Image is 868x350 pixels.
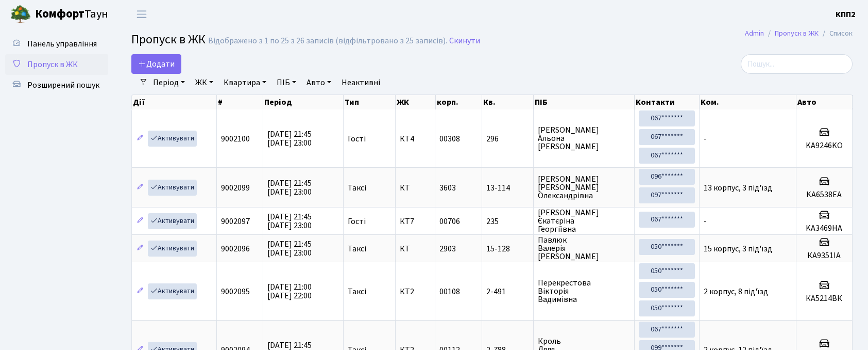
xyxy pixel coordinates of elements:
h5: КА5214ВК [801,294,848,304]
th: ЖК [396,95,435,109]
span: Панель управління [27,38,97,50]
span: 00308 [439,133,460,145]
th: Контакти [635,95,700,109]
img: logo.png [10,4,31,25]
span: [DATE] 21:00 [DATE] 22:00 [267,281,312,301]
span: 13 корпус, 3 під'їзд [704,182,772,194]
span: Пропуск в ЖК [131,30,206,49]
span: [DATE] 21:45 [DATE] 23:00 [267,211,312,231]
span: [DATE] 21:45 [DATE] 23:00 [267,238,312,259]
span: КТ4 [400,135,431,143]
span: Таксі [348,288,366,296]
b: Комфорт [35,6,84,22]
span: 9002099 [221,182,250,194]
a: Панель управління [5,34,108,54]
th: Дії [132,95,217,109]
th: Ком. [700,95,796,109]
span: Гості [348,135,366,143]
a: Розширений пошук [5,75,108,96]
h5: KA3469HA [801,224,848,233]
input: Пошук... [741,54,853,74]
a: ПІБ [273,74,300,91]
span: Таксі [348,245,366,253]
h5: КА9351ІА [801,251,848,261]
a: Пропуск в ЖК [775,28,819,39]
a: Квартира [219,74,270,91]
div: Відображено з 1 по 25 з 26 записів (відфільтровано з 25 записів). [208,36,447,46]
span: 9002095 [221,286,250,297]
th: # [217,95,263,109]
a: Період [149,74,189,91]
span: 2-491 [486,288,529,296]
th: корп. [436,95,483,109]
a: Активувати [148,241,197,257]
span: Додати [138,58,175,70]
h5: KA9246KO [801,141,848,151]
th: Кв. [482,95,534,109]
button: Переключити навігацію [129,6,155,23]
span: [DATE] 21:45 [DATE] 23:00 [267,178,312,198]
a: Активувати [148,180,197,196]
a: Активувати [148,283,197,299]
a: ЖК [191,74,217,91]
span: Таксі [348,184,366,192]
a: Авто [302,74,335,91]
span: 2 корпус, 8 під'їзд [704,286,768,297]
a: Неактивні [337,74,384,91]
span: 00108 [439,286,460,297]
span: Гості [348,217,366,226]
span: Пропуск в ЖК [27,59,78,70]
span: - [704,133,707,145]
a: Активувати [148,213,197,229]
span: Таун [35,6,108,23]
th: Період [263,95,344,109]
span: - [704,216,707,227]
a: Скинути [449,36,480,46]
h5: KA6538EA [801,190,848,200]
span: 235 [486,217,529,226]
span: [PERSON_NAME] [PERSON_NAME] Олександрівна [538,175,630,200]
b: КПП2 [836,9,856,20]
span: 15-128 [486,245,529,253]
span: Перекрестова Вікторія Вадимівна [538,279,630,304]
span: 9002097 [221,216,250,227]
a: Admin [745,28,764,39]
nav: breadcrumb [729,23,868,44]
span: 9002096 [221,243,250,254]
span: КТ7 [400,217,431,226]
a: КПП2 [836,8,856,21]
span: Павлюк Валерія [PERSON_NAME] [538,236,630,261]
span: 3603 [439,182,456,194]
th: Тип [344,95,396,109]
span: КТ [400,184,431,192]
th: ПІБ [534,95,635,109]
span: Розширений пошук [27,79,99,91]
span: 00706 [439,216,460,227]
a: Пропуск в ЖК [5,54,108,75]
span: [DATE] 21:45 [DATE] 23:00 [267,129,312,149]
span: 15 корпус, 3 під'їзд [704,243,772,254]
span: КТ2 [400,288,431,296]
th: Авто [796,95,853,109]
a: Додати [131,54,181,74]
span: 296 [486,135,529,143]
span: КТ [400,245,431,253]
span: 2903 [439,243,456,254]
span: 13-114 [486,184,529,192]
a: Активувати [148,131,197,147]
li: Список [819,28,853,39]
span: 9002100 [221,133,250,145]
span: [PERSON_NAME] Єкатєріна Георгіївна [538,209,630,233]
span: [PERSON_NAME] Альона [PERSON_NAME] [538,126,630,151]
